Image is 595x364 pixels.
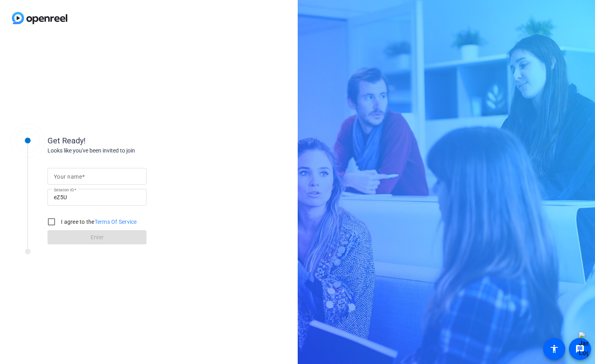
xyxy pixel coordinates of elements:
mat-icon: accessibility [549,344,559,354]
label: I agree to the [59,218,137,226]
a: Terms Of Service [95,219,137,225]
mat-label: Session ID [54,187,74,192]
div: Looks like you've been invited to join [48,147,206,155]
mat-label: Your name [54,173,82,180]
mat-icon: message [575,344,585,354]
div: Get Ready! [48,135,206,147]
